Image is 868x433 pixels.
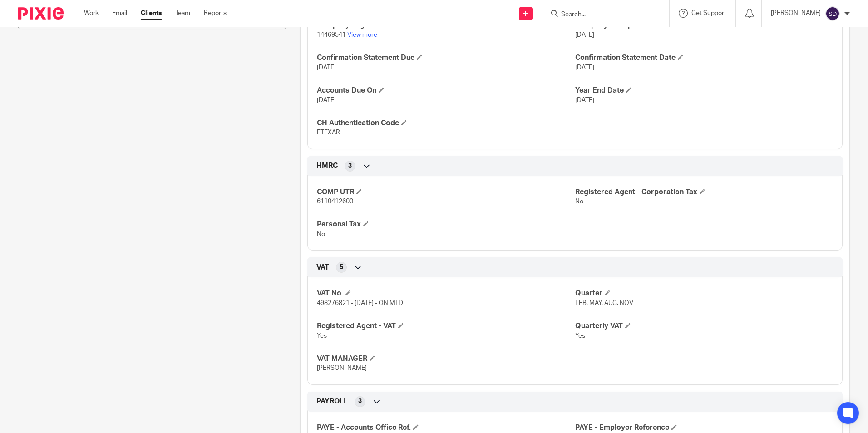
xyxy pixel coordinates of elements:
[317,231,325,237] span: No
[575,333,585,339] span: Yes
[691,10,726,16] span: Get Support
[317,32,346,38] span: 14469541
[575,86,833,95] h4: Year End Date
[141,9,162,18] a: Clients
[175,9,190,18] a: Team
[317,354,575,364] h4: VAT MANAGER
[575,300,633,306] span: FEB, MAY, AUG, NOV
[317,423,575,433] h4: PAYE - Accounts Office Ref.
[575,289,833,298] h4: Quarter
[317,187,575,197] h4: COMP UTR
[112,9,127,18] a: Email
[340,263,343,272] span: 5
[575,53,833,63] h4: Confirmation Statement Date
[316,397,348,406] span: PAYROLL
[358,397,362,406] span: 3
[317,53,575,63] h4: Confirmation Statement Due
[348,162,352,171] span: 3
[18,7,64,20] img: Pixie
[575,321,833,331] h4: Quarterly VAT
[204,9,227,18] a: Reports
[560,11,642,19] input: Search
[317,333,327,339] span: Yes
[575,32,594,38] span: [DATE]
[316,161,338,171] span: HMRC
[317,300,403,306] span: 498276821 - [DATE] - ON MTD
[317,220,575,229] h4: Personal Tax
[575,97,594,103] span: [DATE]
[317,129,340,136] span: ETEXAR
[317,198,353,205] span: 6110412600
[317,118,575,128] h4: CH Authentication Code
[575,198,583,205] span: No
[347,32,377,38] a: View more
[316,263,329,272] span: VAT
[575,187,833,197] h4: Registered Agent - Corporation Tax
[317,86,575,95] h4: Accounts Due On
[771,9,821,18] p: [PERSON_NAME]
[825,6,840,21] img: svg%3E
[317,365,367,371] span: [PERSON_NAME]
[575,423,833,433] h4: PAYE - Employer Reference
[84,9,99,18] a: Work
[575,64,594,71] span: [DATE]
[317,97,336,103] span: [DATE]
[317,289,575,298] h4: VAT No.
[317,64,336,71] span: [DATE]
[317,321,575,331] h4: Registered Agent - VAT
